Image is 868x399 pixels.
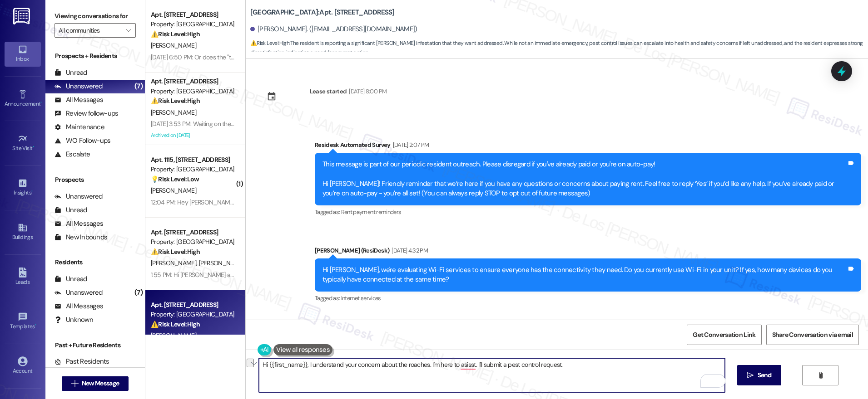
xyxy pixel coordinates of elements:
div: All Messages [55,302,103,311]
div: [DATE] 3:53 PM: Waiting on the [DEMOGRAPHIC_DATA] to pay it they should be reaching out they had ... [151,120,618,128]
a: Account [5,354,41,378]
div: Unknown [55,315,93,325]
div: Apt. [STREET_ADDRESS] [151,10,235,19]
div: Unread [55,68,87,78]
div: 12:04 PM: Hey [PERSON_NAME] I have a question do you think you can help me out? [151,198,373,206]
a: Inbox [5,42,41,66]
a: Buildings [5,220,41,244]
i:  [817,372,824,379]
div: Residesk Automated Survey [315,140,861,153]
div: Apt. [STREET_ADDRESS] [151,228,235,237]
div: This message is part of our periodic resident outreach. Please disregard if you've already paid o... [322,160,847,199]
span: [PERSON_NAME] [198,259,244,267]
span: New Message [82,379,119,388]
div: [DATE] 4:32 PM [389,246,428,255]
div: Tagged as: [315,205,861,219]
span: [PERSON_NAME] [151,186,196,195]
div: Unanswered [55,82,103,91]
span: • [40,99,42,106]
div: [DATE] 8:00 PM [347,87,387,96]
div: Prospects [45,175,145,185]
div: Prospects + Residents [45,51,145,61]
div: Maintenance [55,122,104,132]
div: Tagged as: [315,292,861,305]
div: [PERSON_NAME]. ([EMAIL_ADDRESS][DOMAIN_NAME]) [250,24,417,34]
button: Share Conversation via email [766,325,859,345]
span: [PERSON_NAME] [151,259,199,267]
div: Property: [GEOGRAPHIC_DATA] [151,237,235,247]
div: [DATE] 2:07 PM [391,140,429,150]
div: Archived on [DATE] [150,130,236,141]
strong: ⚠️ Risk Level: High [151,320,200,328]
div: Apt. 1115, [STREET_ADDRESS] [151,155,235,165]
a: Leads [5,265,41,289]
span: [PERSON_NAME] [151,41,196,49]
div: Past Residents [55,357,109,366]
strong: 💡 Risk Level: Low [151,175,199,183]
div: Residents [45,258,145,267]
input: All communities [59,23,121,38]
button: Send [737,365,781,385]
div: Unanswered [55,192,103,201]
span: Send [758,370,772,380]
div: Property: [GEOGRAPHIC_DATA] [151,165,235,174]
span: Rent payment reminders [341,208,402,216]
b: [GEOGRAPHIC_DATA]: Apt. [STREET_ADDRESS] [250,8,395,17]
div: Past + Future Residents [45,341,145,350]
textarea: To enrich screen reader interactions, please activate Accessibility in Grammarly extension settings [259,358,725,392]
img: ResiDesk Logo [13,8,32,24]
div: Hi [PERSON_NAME], we're evaluating Wi-Fi services to ensure everyone has the connectivity they ne... [322,265,847,285]
span: Get Conversation Link [693,330,755,340]
div: Unread [55,205,87,215]
button: New Message [62,376,129,391]
i:  [126,27,131,34]
a: Templates • [5,309,41,334]
span: Internet services [341,294,381,302]
i:  [71,380,78,387]
a: Site Visit • [5,131,41,156]
div: Property: [GEOGRAPHIC_DATA] [151,87,235,96]
div: Unanswered [55,288,103,297]
div: (7) [132,286,145,300]
span: : The resident is reporting a significant [PERSON_NAME] infestation that they want addressed. Whi... [250,39,868,58]
strong: ⚠️ Risk Level: High [151,30,200,38]
a: Insights • [5,175,41,200]
span: [PERSON_NAME] [151,108,196,117]
span: [PERSON_NAME] [151,331,196,340]
strong: ⚠️ Risk Level: High [250,39,289,47]
div: [DATE] 6:50 PM: Or does the "team" not know? [151,53,272,61]
div: Review follow-ups [55,109,118,118]
div: (7) [132,79,145,93]
div: Unread [55,274,87,284]
div: All Messages [55,95,103,105]
div: [PERSON_NAME] (ResiDesk) [315,246,861,258]
button: Get Conversation Link [687,325,761,345]
i:  [747,372,754,379]
div: Property: [GEOGRAPHIC_DATA] [151,310,235,319]
div: Property: [GEOGRAPHIC_DATA] [151,19,235,29]
span: Share Conversation via email [772,330,853,340]
strong: ⚠️ Risk Level: High [151,97,200,105]
span: • [33,144,34,150]
span: • [35,322,36,328]
label: Viewing conversations for [55,9,136,23]
div: New Inbounds [55,233,107,242]
div: Escalate [55,150,90,159]
div: Apt. [STREET_ADDRESS] [151,77,235,86]
div: Lease started [310,87,347,96]
span: • [31,188,33,195]
div: WO Follow-ups [55,136,110,146]
div: Apt. [STREET_ADDRESS] [151,300,235,310]
strong: ⚠️ Risk Level: High [151,248,200,256]
div: All Messages [55,219,103,229]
